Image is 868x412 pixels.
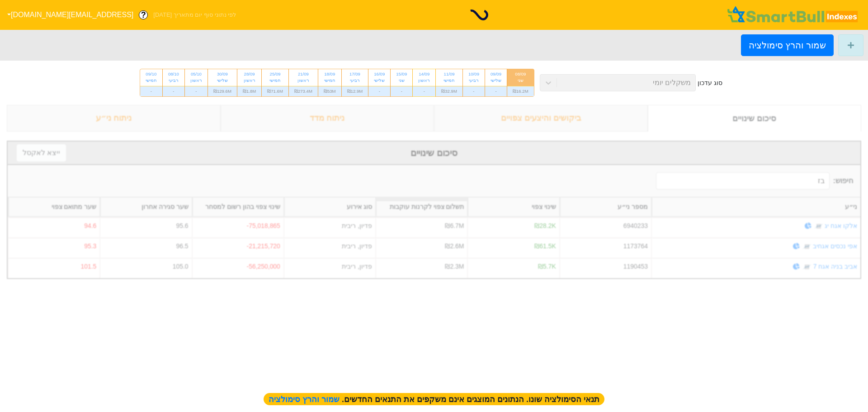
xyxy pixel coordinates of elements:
[193,198,283,216] div: Toggle SortBy
[463,86,485,96] div: -
[146,77,157,84] div: חמישי
[190,71,202,77] div: 05/10
[436,86,462,96] div: ₪32.9M
[17,144,66,161] button: ייצא לאקסל
[247,262,280,271] div: -56,250,000
[140,86,162,96] div: -
[813,263,857,270] a: אביב בניה אגח 7
[560,198,651,216] div: Toggle SortBy
[534,242,556,251] div: ₪61.5K
[467,4,488,26] img: loading...
[173,262,189,271] div: 105.0
[17,146,851,160] div: סיכום שינויים
[243,71,256,77] div: 28/09
[468,77,479,84] div: רביעי
[342,221,372,231] div: פדיון, ריבית
[698,78,722,88] div: סוג עדכון
[418,71,430,77] div: 14/09
[284,198,375,216] div: Toggle SortBy
[168,71,179,77] div: 08/10
[623,242,648,251] div: 1173764
[84,242,96,251] div: 95.3
[100,198,191,216] div: Toggle SortBy
[294,77,312,84] div: ראשון
[342,262,372,271] div: פדיון, ריבית
[247,242,280,251] div: -21,215,720
[141,9,146,21] span: ?
[247,221,280,231] div: -75,018,865
[441,77,457,84] div: חמישי
[324,71,336,77] div: 18/09
[726,6,861,24] img: SmartBull
[84,221,96,231] div: 94.6
[825,222,857,229] a: אלקו אגח יג
[176,242,188,251] div: 96.5
[396,77,407,84] div: שני
[342,242,372,251] div: פדיון, ריבית
[534,221,556,231] div: ₪28.2K
[507,86,534,96] div: ₪16.2M
[445,262,464,271] div: ₪2.3M
[802,242,811,251] img: tase link
[163,86,184,96] div: -
[814,222,823,231] img: tase link
[813,242,857,250] a: אפי נכסים אגחיב
[146,71,157,77] div: 09/10
[374,71,385,77] div: 16/09
[441,71,457,77] div: 11/09
[434,105,648,132] div: ביקושים והיצעים צפויים
[741,34,834,56] button: שמור והרץ סימולציה
[513,77,528,84] div: שני
[243,77,256,84] div: ראשון
[269,395,342,404] span: שמור והרץ סימולציה
[185,86,208,96] div: -
[623,221,648,231] div: 6940233
[168,77,179,84] div: רביעי
[418,77,430,84] div: ראשון
[802,262,811,271] img: tase link
[347,71,363,77] div: 17/09
[213,77,231,84] div: שלישי
[237,86,261,96] div: ₪1.8M
[656,172,830,189] input: 3 רשומות...
[391,86,412,96] div: -
[153,10,236,19] span: לפי נתוני סוף יום מתאריך [DATE]
[513,71,528,77] div: 08/09
[267,77,283,84] div: חמישי
[374,77,385,84] div: שלישי
[347,77,363,84] div: רביעי
[656,172,853,189] span: חיפוש :
[445,221,464,231] div: ₪6.7M
[9,198,99,216] div: Toggle SortBy
[413,86,435,96] div: -
[80,262,96,271] div: 101.5
[491,77,501,84] div: שלישי
[176,221,188,231] div: 95.6
[7,105,221,132] div: ניתוח ני״ע
[324,77,336,84] div: חמישי
[485,86,507,96] div: -
[648,105,862,132] div: סיכום שינויים
[267,71,283,77] div: 25/09
[221,105,434,132] div: ניתוח מדד
[468,71,479,77] div: 10/09
[342,86,368,96] div: ₪12.9M
[262,86,288,96] div: ₪71.6M
[623,262,648,271] div: 1190453
[190,77,202,84] div: ראשון
[538,262,556,271] div: ₪5.7K
[294,71,312,77] div: 21/09
[376,198,467,216] div: Toggle SortBy
[208,86,237,96] div: ₪129.6M
[652,198,860,216] div: Toggle SortBy
[213,71,231,77] div: 30/09
[318,86,341,96] div: ₪53M
[468,198,559,216] div: Toggle SortBy
[264,393,604,405] span: תנאי הסימולציה שונו. הנתונים המוצגים אינם משקפים את התנאים החדשים.
[396,71,407,77] div: 15/09
[289,86,318,96] div: ₪273.4M
[491,71,501,77] div: 09/09
[445,242,464,251] div: ₪2.6M
[368,86,390,96] div: -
